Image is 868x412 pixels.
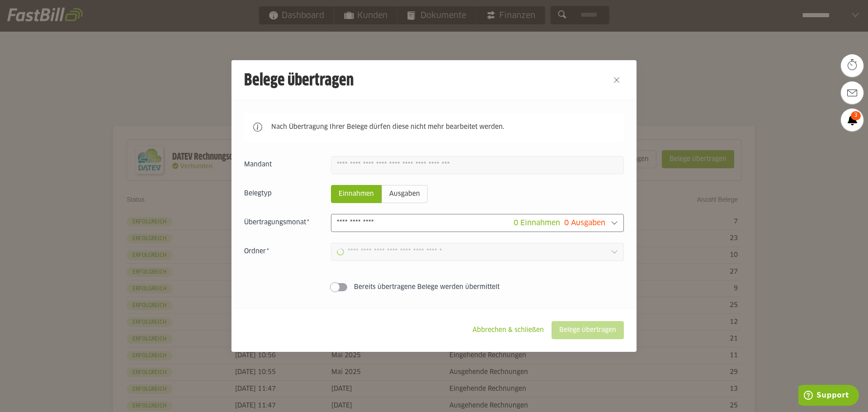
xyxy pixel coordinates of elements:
span: 0 Einnahmen [514,219,560,227]
sl-radio-button: Ausgaben [382,185,428,203]
sl-button: Abbrechen & schließen [465,321,552,339]
sl-button: Belege übertragen [552,321,624,339]
iframe: Öffnet ein Widget, in dem Sie weitere Informationen finden [798,385,859,407]
sl-radio-button: Einnahmen [331,185,382,203]
span: 0 Ausgaben [564,219,605,227]
sl-switch: Bereits übertragene Belege werden übermittelt [244,283,624,292]
a: 3 [841,109,863,131]
span: 3 [851,111,861,120]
